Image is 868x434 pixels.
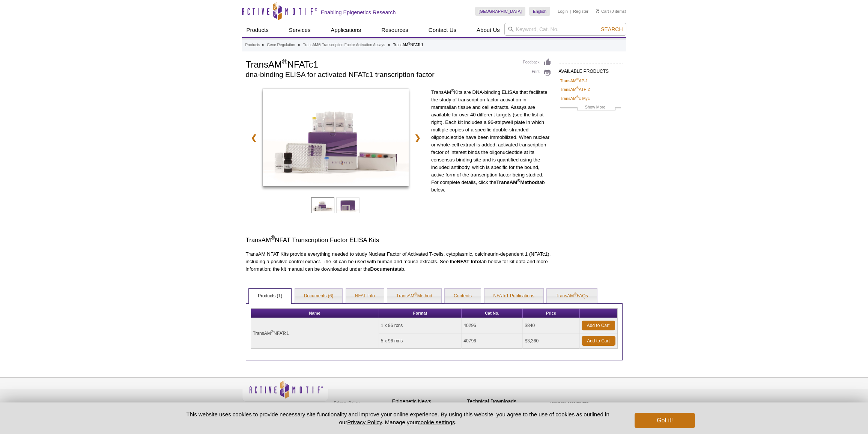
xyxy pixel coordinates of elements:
[346,289,384,304] a: NFAT Info
[517,178,520,183] sup: ®
[418,419,455,425] button: cookie settings
[246,129,262,146] a: ❮
[370,266,397,272] strong: Documents
[596,9,599,13] img: Your Cart
[576,86,579,90] sup: ®
[414,292,417,296] sup: ®
[271,235,275,241] sup: ®
[347,419,382,425] a: Privacy Policy
[558,9,568,14] a: Login
[262,43,264,47] li: »
[263,89,409,186] img: TransAM NFATc1 Kit
[542,391,599,407] table: Click to Verify - This site chose Symantec SSL for secure e-commerce and confidential communicati...
[424,23,461,37] a: Contact Us
[388,43,390,47] li: »
[303,42,385,48] a: TransAM® Transcription Factor Activation Assays
[484,289,543,304] a: NFATc1 Publications
[462,333,523,349] td: 40796
[596,9,609,14] a: Cart
[523,68,551,77] a: Print
[560,95,590,102] a: TransAM®c-Myc
[560,86,590,93] a: TransAM®ATF-2
[246,236,551,245] h3: TransAM NFAT Transcription Factor ELISA Kits
[529,7,550,16] a: English
[251,318,379,349] td: TransAM NFATc1
[462,318,523,333] td: 40296
[472,23,504,37] a: About Us
[431,89,551,194] p: TransAM Kits are DNA-binding ELISAs that facilitate the study of transcription factor activation ...
[596,7,626,16] li: (0 items)
[599,26,625,33] button: Search
[445,289,481,304] a: Contents
[379,309,462,318] th: Format
[379,318,462,333] td: 1 x 96 rxns
[559,63,623,76] h2: AVAILABLE PRODUCTS
[457,259,480,264] strong: NFAT Info
[246,250,551,273] p: TransAM NFAT Kits provide everything needed to study Nuclear Factor of Activated T-cells, cytopla...
[574,292,576,296] sup: ®
[392,398,463,405] h4: Epigenetic News
[475,7,526,16] a: [GEOGRAPHIC_DATA]
[547,289,597,304] a: TransAM®FAQs
[246,71,516,78] h2: dna-binding ELISA for activated NFATc1 transcription factor
[550,402,589,404] a: ABOUT SSL CERTIFICATES
[635,413,695,428] button: Got it!
[451,88,454,93] sup: ®
[573,9,588,14] a: Register
[377,23,413,37] a: Resources
[267,42,295,48] a: Gene Regulation
[251,309,379,318] th: Name
[576,95,579,99] sup: ®
[570,7,571,16] li: |
[284,23,315,37] a: Services
[271,330,274,334] sup: ®
[560,77,588,84] a: TransAM®AP-1
[242,378,328,408] img: Active Motif,
[263,89,409,188] a: TransAM NFATc1 Kit
[523,333,579,349] td: $3,360
[298,43,300,47] li: »
[173,410,623,426] p: This website uses cookies to provide necessary site functionality and improve your online experie...
[249,289,291,304] a: Products (1)
[601,26,623,32] span: Search
[245,42,260,48] a: Products
[242,23,273,37] a: Products
[560,104,621,112] a: Show More
[582,321,615,330] a: Add to Cart
[393,43,423,47] li: TransAM NFATc1
[332,397,361,408] a: Privacy Policy
[462,309,523,318] th: Cat No.
[282,57,287,66] sup: ®
[582,336,615,346] a: Add to Cart
[295,289,343,304] a: Documents (6)
[321,9,396,16] h2: Enabling Epigenetics Research
[576,77,579,81] sup: ®
[523,309,579,318] th: Price
[246,58,516,69] h1: TransAM NFATc1
[523,58,551,66] a: Feedback
[326,23,366,37] a: Applications
[379,333,462,349] td: 5 x 96 rxns
[467,398,539,405] h4: Technical Downloads
[409,129,426,146] a: ❯
[408,42,411,45] sup: ®
[523,318,579,333] td: $840
[504,23,626,36] input: Keyword, Cat. No.
[496,179,538,185] strong: TransAM Method
[387,289,441,304] a: TransAM®Method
